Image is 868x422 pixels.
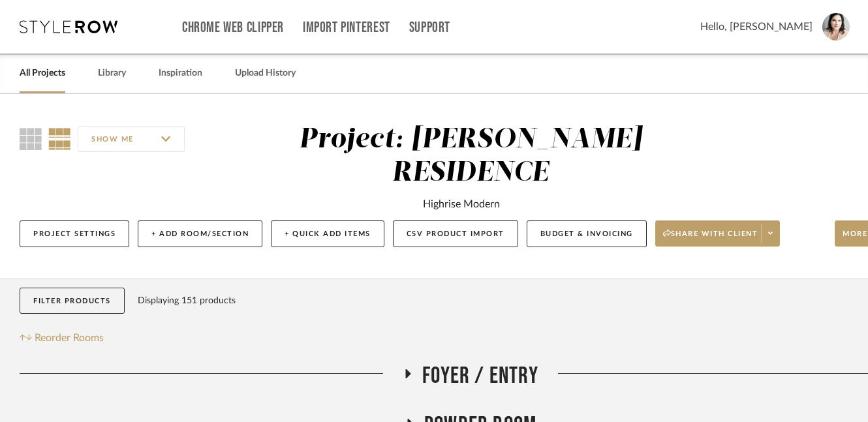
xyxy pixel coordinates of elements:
[98,65,126,82] a: Library
[393,220,518,247] button: CSV Product Import
[182,22,284,33] a: Chrome Web Clipper
[409,22,450,33] a: Support
[138,220,262,247] button: + Add Room/Section
[422,362,538,390] span: Foyer / Entry
[20,65,65,82] a: All Projects
[423,196,500,212] div: Highrise Modern
[655,220,781,247] button: Share with client
[20,220,129,247] button: Project Settings
[700,19,813,35] span: Hello, [PERSON_NAME]
[527,220,647,247] button: Budget & Invoicing
[271,220,384,247] button: + Quick Add Items
[663,229,758,249] span: Share with client
[235,65,296,82] a: Upload History
[299,126,642,187] div: Project: [PERSON_NAME] RESIDENCE
[35,330,104,346] span: Reorder Rooms
[822,13,850,40] img: avatar
[20,288,125,314] button: Filter Products
[138,288,236,314] div: Displaying 151 products
[20,330,104,346] button: Reorder Rooms
[303,22,390,33] a: Import Pinterest
[159,65,202,82] a: Inspiration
